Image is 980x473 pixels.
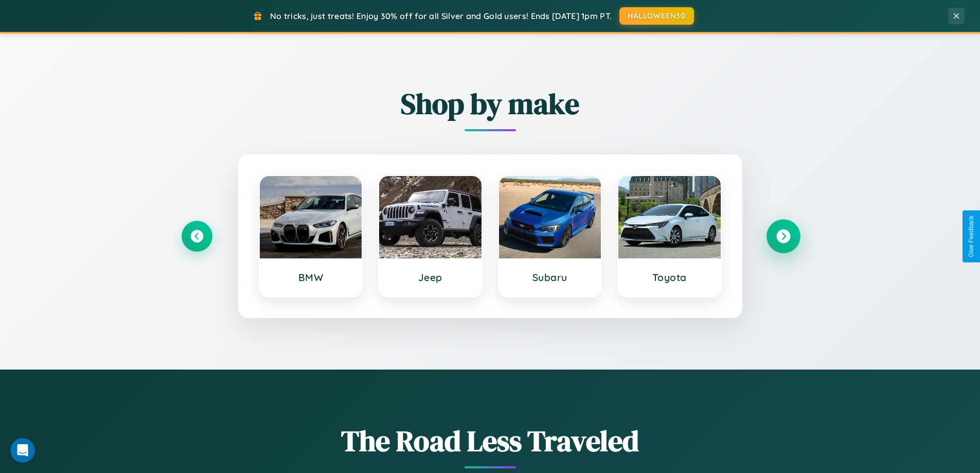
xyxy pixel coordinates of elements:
h3: Jeep [389,271,471,284]
iframe: Intercom live chat [10,438,35,463]
h3: Toyota [629,271,710,284]
h3: BMW [270,271,352,284]
h2: Shop by make [182,84,799,124]
h1: The Road Less Traveled [182,421,799,461]
button: HALLOWEEN30 [619,7,694,25]
span: No tricks, just treats! Enjoy 30% off for all Silver and Gold users! Ends [DATE] 1pm PT. [270,11,612,21]
h3: Subaru [509,271,591,284]
div: Give Feedback [968,216,975,257]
